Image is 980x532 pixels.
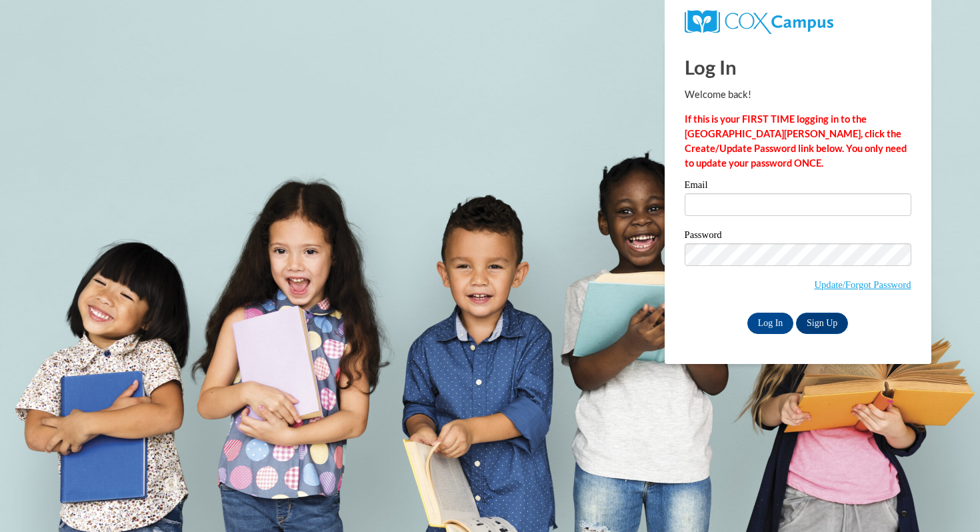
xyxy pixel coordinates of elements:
[747,313,794,334] input: Log In
[685,230,911,243] label: Password
[685,87,911,102] p: Welcome back!
[814,279,911,290] a: Update/Forgot Password
[685,15,833,27] a: COX Campus
[685,180,911,193] label: Email
[685,53,911,81] h1: Log In
[685,10,833,34] img: COX Campus
[796,313,848,334] a: Sign Up
[685,113,907,169] strong: If this is your FIRST TIME logging in to the [GEOGRAPHIC_DATA][PERSON_NAME], click the Create/Upd...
